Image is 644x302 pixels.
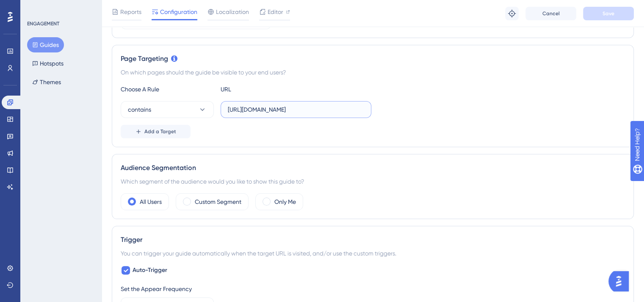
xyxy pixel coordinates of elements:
span: Configuration [160,7,197,17]
span: Auto-Trigger [133,265,167,275]
iframe: UserGuiding AI Assistant Launcher [608,269,634,294]
button: Cancel [525,7,576,20]
span: Cancel [542,10,560,17]
button: Hotspots [27,56,69,71]
input: yourwebsite.com/path [228,105,364,114]
div: Set the Appear Frequency [121,284,625,294]
label: Custom Segment [195,197,241,207]
div: Page Targeting [121,54,625,64]
button: Save [583,7,634,20]
span: Add a Target [144,128,176,135]
span: Save [603,10,614,17]
span: Localization [216,7,249,17]
span: Editor [268,7,283,17]
div: On which pages should the guide be visible to your end users? [121,67,625,77]
button: Guides [27,37,64,52]
button: Themes [27,74,66,90]
span: Need Help? [20,2,53,12]
span: contains [128,104,151,115]
span: Reports [120,7,141,17]
div: Audience Segmentation [121,163,625,173]
div: Choose A Rule [121,84,214,94]
label: All Users [140,197,162,207]
div: ENGAGEMENT [27,20,59,27]
div: URL [221,84,314,94]
div: You can trigger your guide automatically when the target URL is visited, and/or use the custom tr... [121,248,625,258]
button: Add a Target [121,125,191,138]
button: contains [121,101,214,118]
div: Which segment of the audience would you like to show this guide to? [121,176,625,187]
label: Only Me [274,197,296,207]
div: Trigger [121,235,625,245]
